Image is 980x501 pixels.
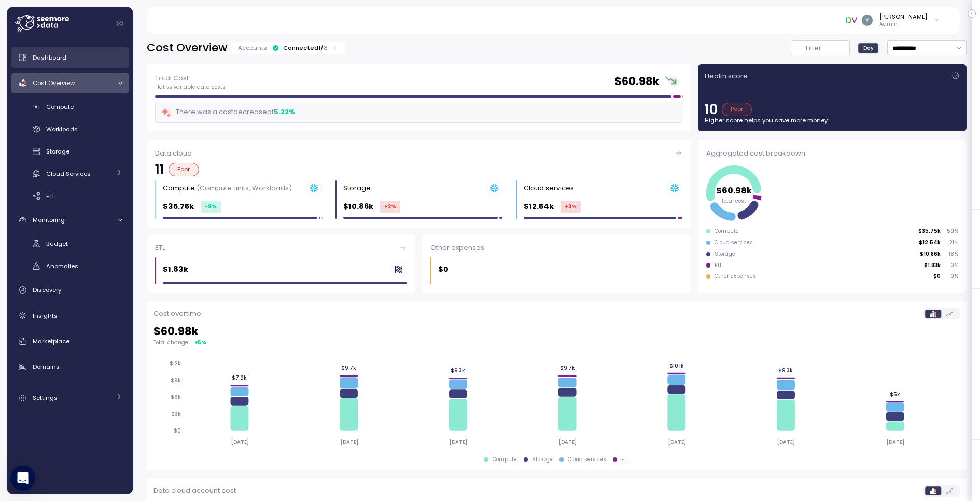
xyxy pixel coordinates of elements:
[161,106,295,118] div: There was a cost decrease of
[791,40,850,55] button: Filter
[920,251,941,258] p: $10.86k
[706,148,958,159] div: Aggregated cost breakdown
[705,103,718,116] p: 10
[669,363,684,369] tspan: $10.1k
[171,377,181,384] tspan: $9k
[197,183,292,193] p: (Compute units, Workloads)
[11,121,129,138] a: Workloads
[46,262,78,270] span: Anomalies
[11,357,129,378] a: Domains
[614,74,660,89] h2: $ 60.98k
[945,273,958,280] p: 0 %
[862,15,873,25] img: ACg8ocKvqwnLMA34EL5-0z6HW-15kcrLxT5Mmx2M21tMPLYJnykyAQ=s96-c
[715,262,722,269] div: ETL
[155,163,164,176] p: 11
[449,439,467,446] tspan: [DATE]
[46,192,55,200] span: ETL
[924,262,941,269] p: $1.83k
[155,243,407,253] div: ETL
[11,187,129,204] a: ETL
[11,280,129,300] a: Discovery
[11,165,129,182] a: Cloud Services
[722,103,752,116] div: Poor
[155,83,226,91] p: Flat vs variable data costs
[174,427,181,434] tspan: $0
[163,201,194,213] p: $35.75k
[46,103,74,111] span: Compute
[231,42,345,54] div: Accounts:Connected1/8
[806,43,821,53] p: Filter
[147,40,227,55] h2: Cost Overview
[195,339,206,346] div: ▾
[114,20,127,27] button: Collapse navigation
[11,143,129,160] a: Storage
[169,163,199,176] div: Poor
[33,337,69,345] span: Marketplace
[46,170,91,178] span: Cloud Services
[163,183,292,193] div: Compute
[778,367,793,374] tspan: $9.3k
[438,263,449,275] p: $0
[11,210,129,230] a: Monitoring
[238,44,268,52] p: Accounts:
[493,456,517,463] div: Compute
[147,140,691,227] a: Data cloud11PoorCompute (Compute units, Workloads)$35.75k-9%Storage $10.86k+2%Cloud services $12....
[886,439,904,446] tspan: [DATE]
[343,201,373,213] p: $10.86k
[918,228,941,235] p: $35.75k
[524,201,554,213] p: $12.54k
[863,44,874,52] span: Day
[933,273,941,280] p: $0
[33,394,58,402] span: Settings
[715,228,739,235] div: Compute
[341,365,356,371] tspan: $9.7k
[10,466,35,491] div: Open Intercom Messenger
[11,305,129,326] a: Insights
[33,216,65,224] span: Monitoring
[153,309,201,319] p: Cost overtime
[274,107,295,117] div: 5.22 %
[324,44,328,52] p: 8
[11,73,129,93] a: Cost Overview
[155,73,226,83] p: Total Cost
[46,147,69,156] span: Storage
[171,394,181,401] tspan: $6k
[33,286,61,294] span: Discovery
[879,12,927,21] div: [PERSON_NAME]
[153,485,236,496] p: Data cloud account cost
[715,273,756,280] div: Other expenses
[46,240,68,248] span: Budget
[198,339,206,346] div: 5 %
[11,331,129,352] a: Marketplace
[11,99,129,116] a: Compute
[945,239,958,246] p: 21 %
[153,324,960,339] h2: $ 60.98k
[11,235,129,253] a: Budget
[846,15,857,25] img: 6791f8edfa6a2c9608b219b1.PNG
[170,360,181,367] tspan: $12k
[715,239,753,246] div: Cloud services
[559,365,575,372] tspan: $9.7k
[201,201,221,213] div: -9 %
[716,184,752,196] tspan: $60.98k
[147,234,415,293] a: ETL$1.83k
[890,391,900,398] tspan: $5k
[163,263,188,275] p: $1.83k
[621,456,629,463] div: ETL
[558,439,577,446] tspan: [DATE]
[232,375,247,382] tspan: $7.9k
[33,53,66,62] span: Dashboard
[340,439,358,446] tspan: [DATE]
[155,148,682,159] div: Data cloud
[524,183,574,193] div: Cloud services
[171,411,181,417] tspan: $3k
[33,79,75,87] span: Cost Overview
[705,116,960,124] p: Higher score helps you save more money
[343,183,371,193] div: Storage
[715,251,735,258] div: Storage
[430,243,682,253] div: Other expenses
[532,456,553,463] div: Storage
[879,21,927,28] p: Admin
[919,239,941,246] p: $12.54k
